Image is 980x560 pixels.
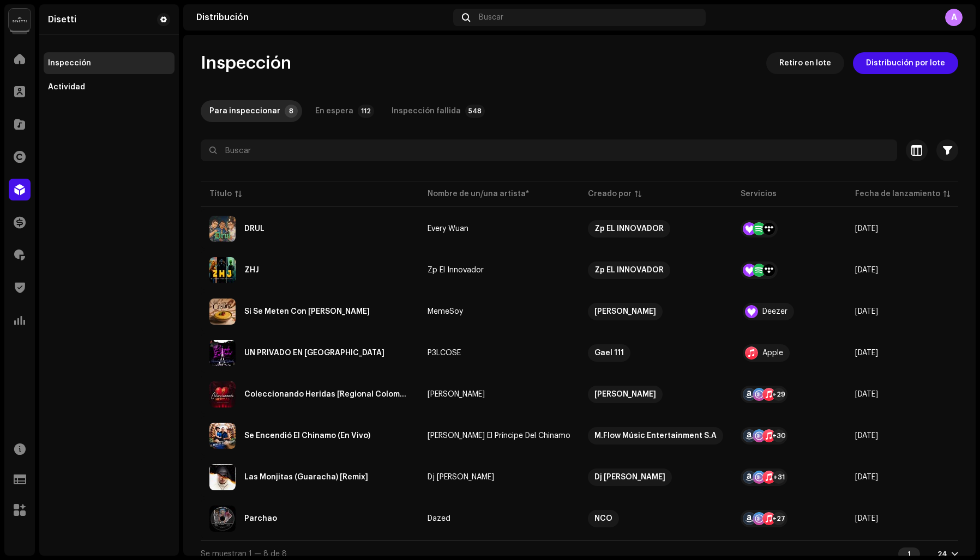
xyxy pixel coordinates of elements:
[588,344,723,362] span: Gael 111
[9,9,31,31] img: 02a7c2d3-3c89-4098-b12f-2ff2945c95ee
[772,429,785,442] div: +30
[772,512,785,525] div: +27
[866,52,945,74] span: Distribución por lote
[244,473,368,481] div: Las Monjitas (Guaracha) [Remix]
[937,550,947,558] div: 24
[772,388,785,401] div: +29
[594,386,656,403] div: [PERSON_NAME]
[594,303,656,320] div: [PERSON_NAME]
[855,308,878,315] span: 29 sept 2025
[44,76,175,98] re-m-nav-item: Actividad
[285,105,298,118] p-badge: 8
[428,432,570,440] span: Reynaldo Leyton El Príncipe Del Chinamo
[855,349,878,357] span: 7 oct 2025
[209,340,236,366] img: dc974628-9d71-4cd9-b5f3-4bb203c4c351
[209,216,236,242] img: e7672d4f-9b72-4d28-bbc7-7b9cbd33b37e
[594,344,624,362] div: Gael 111
[201,550,287,558] span: Se muestran 1 — 8 de 8
[48,59,91,68] div: Inspección
[772,471,785,484] div: +31
[428,349,461,357] div: P3LCOSE
[428,515,450,522] div: Dazed
[209,423,236,449] img: a8ee513e-8bb5-4b57-9621-a3bb0fff1fb3
[588,427,723,445] span: M.Flow Músic Entertainment S.A
[244,391,410,398] div: Coleccionando Heridas [Regional Colombiano]
[392,100,461,122] div: Inspección fallida
[44,52,175,74] re-m-nav-item: Inspección
[428,266,484,274] div: Zp El Innovador
[428,391,485,398] div: [PERSON_NAME]
[209,464,236,490] img: 63a5fcdd-01ed-4e17-ab30-50470643b2c4
[196,13,449,22] div: Distribución
[428,432,570,440] div: [PERSON_NAME] El Príncipe Del Chinamo
[853,52,958,74] button: Distribución por lote
[201,139,897,161] input: Buscar
[594,468,665,486] div: Dj [PERSON_NAME]
[465,105,485,118] p-badge: 548
[428,349,570,357] span: P3LCOSE
[244,266,259,274] div: ZHJ
[244,308,370,315] div: Si Se Meten Con Cristina
[428,308,463,315] div: MemeSoy
[762,349,783,357] div: Apple
[209,381,236,407] img: 49bcfc85-e122-41cb-aa7a-f51a8431d8b3
[588,188,632,199] div: Creado por
[588,510,723,527] span: NCO
[244,515,277,522] div: Parchao
[428,225,468,233] div: Every Wuan
[201,52,291,74] span: Inspección
[428,473,570,481] span: Dj Jonathan
[588,261,723,279] span: Zp EL INNOVADOR
[358,105,374,118] p-badge: 112
[209,506,236,532] img: 6261f1de-ff23-4bb3-9fb1-278bee2185eb
[594,427,717,445] div: M.Flow Músic Entertainment S.A
[855,515,878,522] span: 24 oct 2025
[244,225,264,233] div: DRUL
[479,13,503,22] span: Buscar
[594,510,612,527] div: NCO
[428,473,494,481] div: Dj [PERSON_NAME]
[428,266,570,274] span: Zp El Innovador
[855,225,878,233] span: 26 sept 2025
[855,473,878,481] span: 10 oct 2023
[779,52,831,74] span: Retiro en lote
[762,308,787,315] div: Deezer
[855,188,940,199] div: Fecha de lanzamiento
[588,220,723,238] span: Zp EL INNOVADOR
[209,299,236,325] img: fd41dc46-2e54-43cb-b3e3-3a95124d5d17
[48,15,76,24] div: Disetti
[428,391,570,398] span: Jonnathan Chavez
[428,225,570,233] span: Every Wuan
[855,432,878,440] span: 9 oct 2025
[855,391,878,398] span: 16 oct 2025
[48,83,85,92] div: Actividad
[594,220,664,238] div: Zp EL INNOVADOR
[209,188,232,199] div: Título
[244,432,370,440] div: Se Encendió El Chinamo (En Vivo)
[588,386,723,403] span: Jonnathan Chavez
[244,349,384,357] div: UN PRIVADO EN MADRID
[594,261,664,279] div: Zp EL INNOVADOR
[428,308,570,315] span: MemeSoy
[315,100,353,122] div: En espera
[209,100,280,122] div: Para inspeccionar
[428,515,570,522] span: Dazed
[766,52,844,74] button: Retiro en lote
[945,9,963,26] div: A
[855,266,878,274] span: 13 sept 2025
[588,468,723,486] span: Dj Jonathan
[209,257,236,283] img: be68953a-676d-4d8a-99b4-7ce7b7a250ac
[588,303,723,320] span: Santiago Franco Rizzo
